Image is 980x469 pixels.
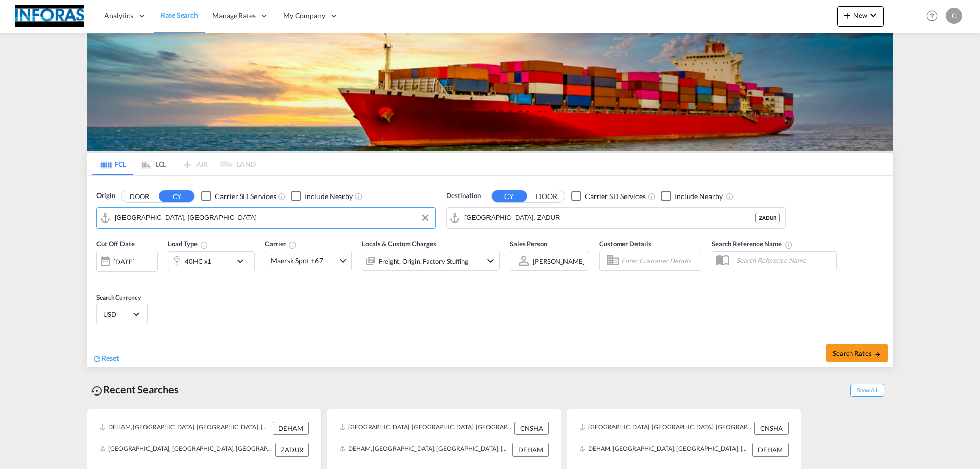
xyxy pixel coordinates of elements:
[447,208,785,228] md-input-container: Durban, ZADUR
[92,153,256,175] md-pagination-wrapper: Use the left and right arrow keys to navigate between tabs
[273,422,309,435] div: DEHAM
[571,191,646,202] md-checkbox: Checkbox No Ink
[87,378,183,401] div: Recent Searches
[579,422,752,435] div: CNSHA, Shanghai, China, Greater China & Far East Asia, Asia Pacific
[533,257,585,265] div: [PERSON_NAME]
[923,7,946,26] div: Help
[271,256,337,266] span: Maersk Spot +67
[579,443,750,456] div: DEHAM, Hamburg, Germany, Western Europe, Europe
[96,271,104,285] md-datepicker: Select
[923,7,941,24] span: Help
[599,240,651,248] span: Customer Details
[87,33,893,151] img: LCL+%26+FCL+BACKGROUND.png
[96,191,115,201] span: Origin
[168,240,208,248] span: Load Type
[100,422,270,435] div: DEHAM, Hamburg, Germany, Western Europe, Europe
[492,190,527,202] button: CY
[362,251,500,271] div: Freight Origin Factory Stuffingicon-chevron-down
[104,11,133,21] span: Analytics
[92,353,119,364] div: icon-refreshReset
[87,176,893,367] div: Origin DOOR CY Checkbox No InkUnchecked: Search for CY (Container Yard) services for all selected...
[510,240,547,248] span: Sales Person
[731,253,836,268] input: Search Reference Name
[874,351,881,358] md-icon: icon-arrow-right
[283,11,325,21] span: My Company
[185,254,211,268] div: 40HC x1
[339,443,510,456] div: DEHAM, Hamburg, Germany, Western Europe, Europe
[484,255,497,267] md-icon: icon-chevron-down
[96,293,141,301] span: Search Currency
[275,443,309,456] div: ZADUR
[726,192,734,201] md-icon: Unchecked: Ignores neighbouring ports when fetching rates.Checked : Includes neighbouring ports w...
[100,443,273,456] div: ZADUR, Durban, South Africa, Southern Africa, Africa
[15,5,84,28] img: eff75c7098ee11eeb65dd1c63e392380.jpg
[675,191,723,202] div: Include Nearby
[291,191,353,202] md-checkbox: Checkbox No Ink
[161,11,198,19] span: Rate Search
[841,9,853,21] md-icon: icon-plus 400-fg
[201,191,276,202] md-checkbox: Checkbox No Ink
[712,240,793,248] span: Search Reference Name
[621,253,698,268] input: Enter Customer Details
[113,257,134,266] div: [DATE]
[355,192,363,201] md-icon: Unchecked: Ignores neighbouring ports when fetching rates.Checked : Includes neighbouring ports w...
[265,240,297,248] span: Carrier
[102,354,119,362] span: Reset
[133,153,174,175] md-tab-item: LCL
[850,384,884,397] span: Show All
[212,11,256,21] span: Manage Rates
[514,422,549,435] div: CNSHA
[339,422,512,435] div: CNSHA, Shanghai, China, Greater China & Far East Asia, Asia Pacific
[115,210,430,226] input: Search by Port
[754,422,789,435] div: CNSHA
[215,191,276,202] div: Carrier SD Services
[278,192,286,201] md-icon: Unchecked: Search for CY (Container Yard) services for all selected carriers.Checked : Search for...
[867,9,879,21] md-icon: icon-chevron-down
[96,251,158,272] div: [DATE]
[103,310,132,319] span: USD
[532,254,586,268] md-select: Sales Person: Christiane Bender
[512,443,549,456] div: DEHAM
[159,190,194,202] button: CY
[837,6,884,27] button: icon-plus 400-fgNewicon-chevron-down
[200,241,208,249] md-icon: icon-information-outline
[288,241,297,249] md-icon: The selected Trucker/Carrierwill be displayed in the rate results If the rates are from another f...
[446,191,481,201] span: Destination
[946,8,962,24] div: C
[102,307,142,322] md-select: Select Currency: $ USDUnited States Dollar
[92,354,102,363] md-icon: icon-refresh
[92,153,133,175] md-tab-item: FCL
[464,210,755,226] input: Search by Port
[832,349,881,357] span: Search Rates
[418,210,433,226] button: Clear Input
[841,11,879,19] span: New
[168,251,255,271] div: 40HC x1icon-chevron-down
[755,213,780,223] div: ZADUR
[234,255,252,267] md-icon: icon-chevron-down
[362,240,436,248] span: Locals & Custom Charges
[91,385,103,397] md-icon: icon-backup-restore
[752,443,789,456] div: DEHAM
[121,190,157,202] button: DOOR
[96,240,135,248] span: Cut Off Date
[97,208,435,228] md-input-container: Hamburg, DEHAM
[826,344,888,362] button: Search Ratesicon-arrow-right
[529,190,565,202] button: DOOR
[379,254,469,268] div: Freight Origin Factory Stuffing
[305,191,353,202] div: Include Nearby
[785,241,793,249] md-icon: Your search will be saved by the below given name
[661,191,723,202] md-checkbox: Checkbox No Ink
[585,191,646,202] div: Carrier SD Services
[648,192,656,201] md-icon: Unchecked: Search for CY (Container Yard) services for all selected carriers.Checked : Search for...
